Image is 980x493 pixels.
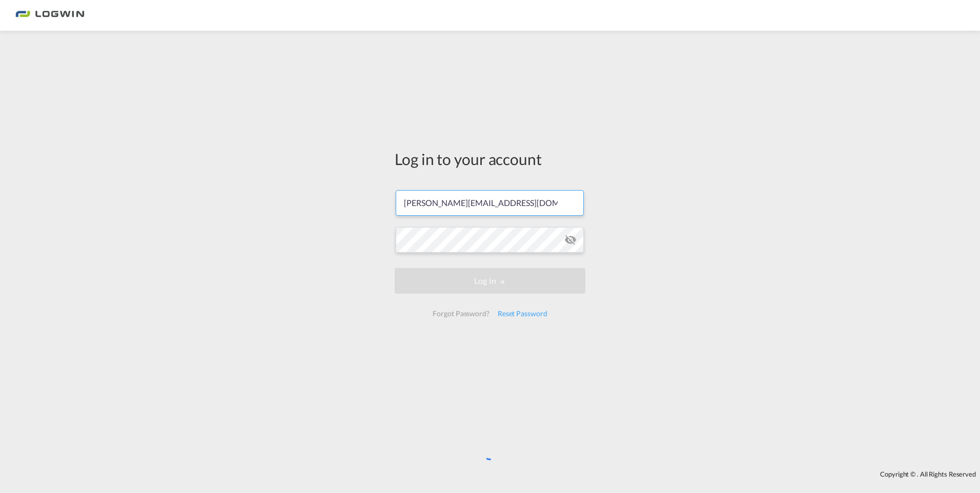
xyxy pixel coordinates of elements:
[15,4,85,27] img: bc73a0e0d8c111efacd525e4c8ad7d32.png
[395,268,585,294] button: LOGIN
[395,148,585,170] div: Log in to your account
[428,304,493,323] div: Forgot Password?
[494,304,552,323] div: Reset Password
[396,190,584,216] input: Enter email/phone number
[564,234,577,246] md-icon: icon-eye-off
